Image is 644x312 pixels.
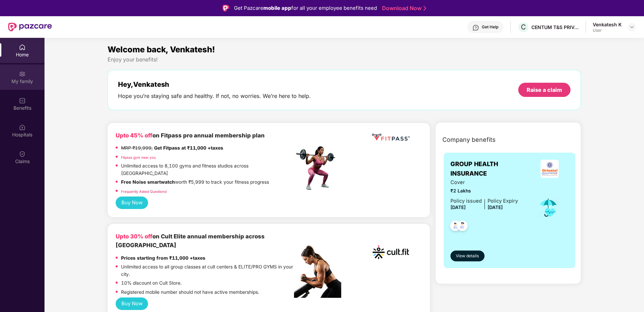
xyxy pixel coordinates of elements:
[116,197,148,209] button: Buy Now
[450,197,482,205] div: Policy issued
[19,124,26,131] img: svg+xml;base64,PHN2ZyBpZD0iSG9zcGl0YWxzIiB4bWxucz0iaHR0cDovL3d3dy53My5vcmcvMjAwMC9zdmciIHdpZHRoPS...
[116,297,148,310] button: Buy Now
[371,131,411,144] img: fppp.png
[121,179,269,186] p: worth ₹5,999 to track your fitness progress
[121,280,182,287] p: 10% discount on Cult Store.
[294,145,341,192] img: fpp.png
[382,5,424,12] a: Download Now
[537,197,559,219] img: icon
[121,189,167,193] a: Frequently Asked Questions!
[116,132,152,139] b: Upto 45% off
[19,151,26,157] img: svg+xml;base64,PHN2ZyBpZD0iQ2xhaW0iIHhtbG5zPSJodHRwOi8vd3d3LnczLm9yZy8yMDAwL3N2ZyIgd2lkdGg9IjIwIi...
[121,289,259,296] p: Registered mobile number should not have active memberships.
[294,245,341,298] img: pc2.png
[108,56,581,63] div: Enjoy your benefits!
[19,97,26,104] img: svg+xml;base64,PHN2ZyBpZD0iQmVuZWZpdHMiIHhtbG5zPSJodHRwOi8vd3d3LnczLm9yZy8yMDAwL3N2ZyIgd2lkdGg9Ij...
[593,21,622,28] div: Venkatesh K
[482,24,498,30] div: Get Help
[423,5,426,12] img: Stroke
[456,253,479,259] span: View details
[488,197,518,205] div: Policy Expiry
[527,86,562,94] div: Raise a claim
[154,145,223,151] strong: Get Fitpass at ₹11,000 +taxes
[450,251,485,261] button: View details
[19,71,26,77] img: svg+xml;base64,PHN2ZyB3aWR0aD0iMjAiIGhlaWdodD0iMjAiIHZpZXdCb3g9IjAgMCAyMCAyMCIgZmlsbD0ibm9uZSIgeG...
[450,205,466,210] span: [DATE]
[593,28,622,33] div: User
[8,23,52,31] img: New Pazcare Logo
[121,263,294,278] p: Unlimited access to all group classes at cult centers & ELITE/PRO GYMS in your city.
[540,160,559,178] img: insurerLogo
[121,162,294,177] p: Unlimited access to 8,100 gyms and fitness studios across [GEOGRAPHIC_DATA]
[116,233,152,240] b: Upto 30% off
[488,205,503,210] span: [DATE]
[19,44,26,51] img: svg+xml;base64,PHN2ZyBpZD0iSG9tZSIgeG1sbnM9Imh0dHA6Ly93d3cudzMub3JnLzIwMDAvc3ZnIiB3aWR0aD0iMjAiIG...
[263,5,291,11] strong: mobile app
[121,145,153,151] del: MRP ₹19,999,
[118,93,311,100] div: Hope you’re staying safe and healthy. If not, no worries. We’re here to help.
[223,5,229,11] img: Logo
[371,232,411,272] img: cult.png
[450,179,518,186] span: Cover
[531,24,579,30] div: CENTUM T&S PRIVATE LIMITED
[234,4,377,12] div: Get Pazcare for all your employee benefits need
[116,233,265,249] b: on Cult Elite annual membership across [GEOGRAPHIC_DATA]
[108,45,215,54] span: Welcome back, Venkatesh!
[447,218,464,235] img: svg+xml;base64,PHN2ZyB4bWxucz0iaHR0cDovL3d3dy53My5vcmcvMjAwMC9zdmciIHdpZHRoPSI0OC45NDMiIGhlaWdodD...
[118,80,311,88] div: Hey, Venkatesh
[121,155,156,159] a: Fitpass gym near you
[116,132,265,139] b: on Fitpass pro annual membership plan
[454,218,471,235] img: svg+xml;base64,PHN2ZyB4bWxucz0iaHR0cDovL3d3dy53My5vcmcvMjAwMC9zdmciIHdpZHRoPSI0OC45NDMiIGhlaWdodD...
[472,24,479,31] img: svg+xml;base64,PHN2ZyBpZD0iSGVscC0zMngzMiIgeG1sbnM9Imh0dHA6Ly93d3cudzMub3JnLzIwMDAvc3ZnIiB3aWR0aD...
[442,135,496,145] span: Company benefits
[629,24,635,30] img: svg+xml;base64,PHN2ZyBpZD0iRHJvcGRvd24tMzJ4MzIiIHhtbG5zPSJodHRwOi8vd3d3LnczLm9yZy8yMDAwL3N2ZyIgd2...
[450,187,518,195] span: ₹2 Lakhs
[521,23,526,31] span: C
[450,159,531,179] span: GROUP HEALTH INSURANCE
[121,179,175,185] strong: Free Noise smartwatch
[121,255,205,261] strong: Prices starting from ₹11,000 +taxes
